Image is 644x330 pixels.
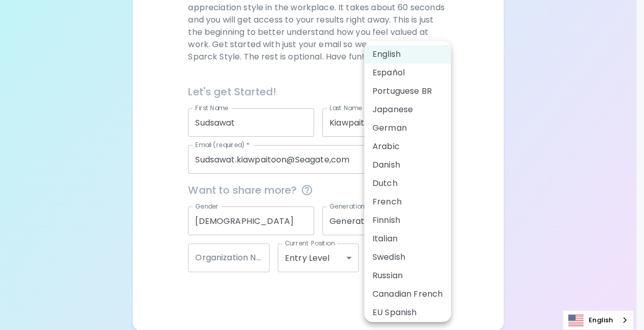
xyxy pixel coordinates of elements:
li: Dutch [364,174,451,193]
li: Italian [364,230,451,248]
li: French [364,193,451,211]
li: German [364,119,451,137]
li: Arabic [364,137,451,156]
li: Danish [364,156,451,174]
a: English [563,311,633,329]
li: Español [364,64,451,82]
li: English [364,45,451,64]
li: EU Spanish [364,303,451,322]
aside: Language selected: English [563,310,634,330]
li: Russian [364,266,451,285]
div: Language [563,310,634,330]
li: Portuguese BR [364,82,451,100]
li: Swedish [364,248,451,266]
li: Canadian French [364,285,451,303]
li: Japanese [364,100,451,119]
li: Finnish [364,211,451,230]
